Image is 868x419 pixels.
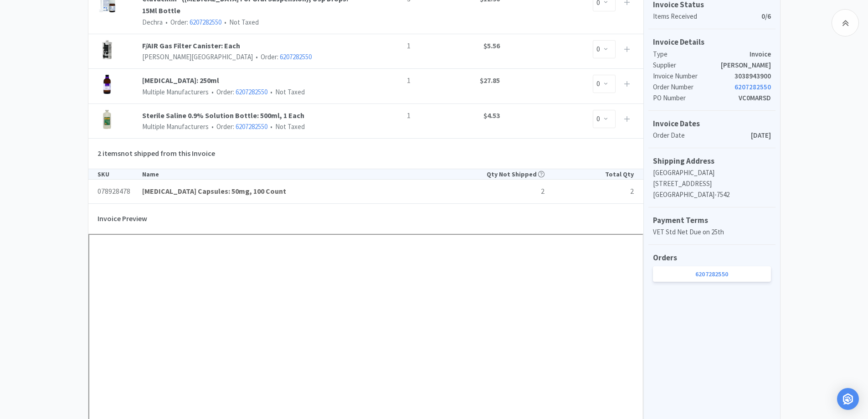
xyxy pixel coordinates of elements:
div: Name [142,169,455,179]
span: [PERSON_NAME][GEOGRAPHIC_DATA] [142,52,253,61]
span: • [254,52,259,61]
span: • [223,18,228,26]
p: 1 [365,40,410,52]
h5: Payment Terms [653,214,771,227]
strong: $4.53 [483,111,500,120]
div: SKU [98,169,142,179]
span: • [164,18,169,26]
p: Items Received [653,11,761,22]
p: Type [653,49,750,60]
h5: 2 items not shipped from this Invoice [98,143,215,164]
span: • [210,88,215,96]
span: Qty Not Shipped [487,170,544,178]
p: 1 [365,75,410,87]
p: 1 [365,110,410,122]
img: 2a3b495a616b44598b1606fcce12e44c_708283.jpeg [98,75,117,94]
span: Multiple Manufacturers [142,88,209,96]
p: 2 [455,186,544,197]
p: [GEOGRAPHIC_DATA]-7542 [653,189,771,200]
span: Not Taxed [267,122,305,131]
p: Order Date [653,130,751,141]
h5: Orders [653,252,771,264]
a: [MEDICAL_DATA] Capsules: 50mg, 100 Count [142,186,455,197]
span: Order: [209,122,267,131]
a: 6207282550 [236,88,267,96]
span: Dechra [142,18,163,26]
a: Sterile Saline 0.9% Solution Bottle: 500ml, 1 Each [142,110,366,122]
span: • [269,88,274,96]
a: 6207282550 [236,122,267,131]
img: 95dbf253a04844bfb4a5c57a8b9f1a3b_67480.jpeg [98,40,117,59]
p: VET Std Net Due on 25th [653,227,771,238]
p: 078928478 [98,186,142,197]
span: Order: [163,18,221,26]
h5: Invoice Dates [653,118,771,130]
img: c40b6d99ca984152bc78f8974c902b9b_155873.jpeg [98,110,117,129]
span: Not Taxed [221,18,259,26]
p: PO Number [653,93,739,103]
p: 3038943900 [734,71,771,82]
a: 6207282550 [280,52,312,61]
strong: $27.85 [480,76,500,85]
h5: Invoice Preview [98,208,147,229]
span: Multiple Manufacturers [142,122,209,131]
a: F/AIR Gas Filter Canister: Each [142,40,366,52]
div: Open Intercom Messenger [837,388,859,410]
span: • [269,122,274,131]
a: 6207282550 [734,83,771,91]
p: Invoice Number [653,71,734,82]
strong: $5.56 [483,41,500,50]
p: [GEOGRAPHIC_DATA] [653,167,771,178]
p: [PERSON_NAME] [721,60,771,71]
p: [DATE] [751,130,771,141]
h5: Shipping Address [653,155,771,167]
p: Invoice [750,49,771,60]
a: [MEDICAL_DATA]: 250ml [142,75,366,87]
span: Order: [209,88,267,96]
a: 6207282550 [190,18,221,26]
p: Order Number [653,82,734,93]
span: Not Taxed [267,88,305,96]
p: 2 [544,186,634,197]
p: [STREET_ADDRESS] [653,178,771,189]
span: Order: [253,52,312,61]
div: Total Qty [544,169,634,179]
a: 6207282550 [653,266,771,282]
h5: Invoice Details [653,36,771,48]
span: • [210,122,215,131]
p: VC0MARSD [739,93,771,103]
p: Supplier [653,60,721,71]
p: 0/6 [761,11,771,22]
